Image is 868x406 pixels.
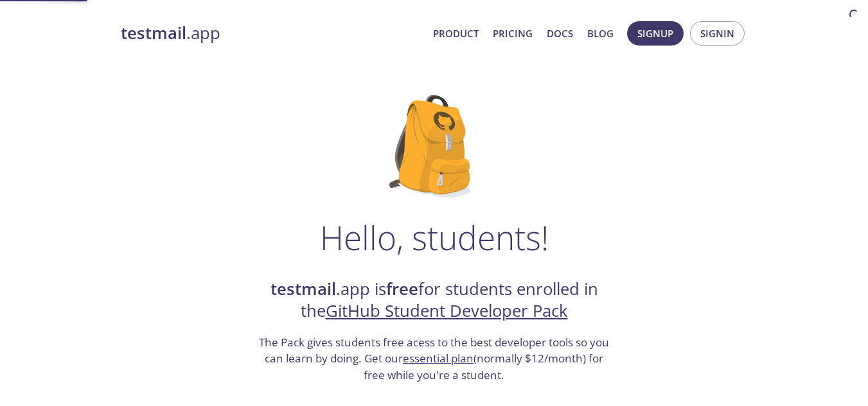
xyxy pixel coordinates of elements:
a: testmail.app [121,22,423,44]
a: GitHub Student Developer Pack [326,300,568,322]
h3: The Pack gives students free acess to the best developer tools so you can learn by doing. Get our... [258,334,611,384]
h1: Hello, students! [320,218,549,257]
span: Signup [637,25,673,42]
a: Docs [547,25,573,42]
img: github-student-backpack.png [389,95,479,198]
button: Signup [627,21,684,46]
strong: testmail [121,22,186,44]
a: Product [433,25,479,42]
strong: testmail [270,278,336,300]
a: Pricing [493,25,533,42]
a: Blog [587,25,614,42]
span: Signin [700,25,734,42]
button: Signin [690,21,745,46]
strong: free [386,278,418,300]
h2: .app is for students enrolled in the [258,278,611,323]
a: essential plan [403,351,474,366]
